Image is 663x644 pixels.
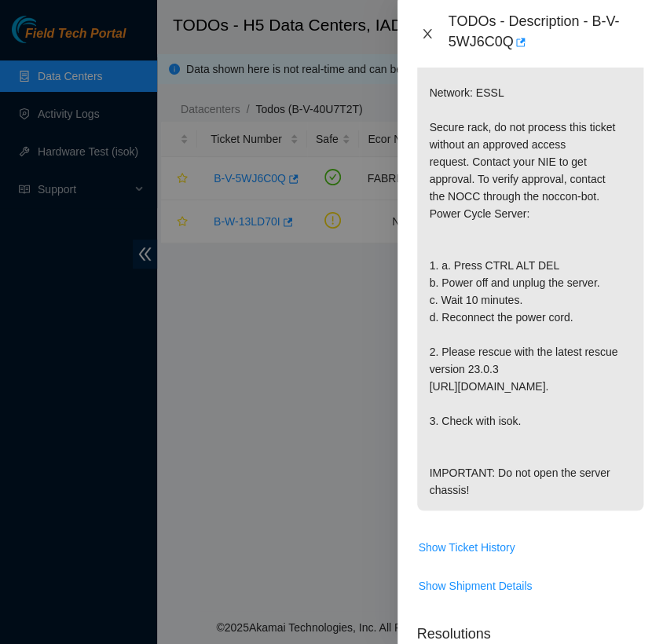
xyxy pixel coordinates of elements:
[418,577,532,595] span: Show Shipment Details
[416,27,438,42] button: Close
[417,535,515,560] button: Show Ticket History
[418,539,515,556] span: Show Ticket History
[421,27,434,40] span: close
[448,13,644,55] div: TODOs - Description - B-V-5WJ6C0Q
[417,573,533,598] button: Show Shipment Details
